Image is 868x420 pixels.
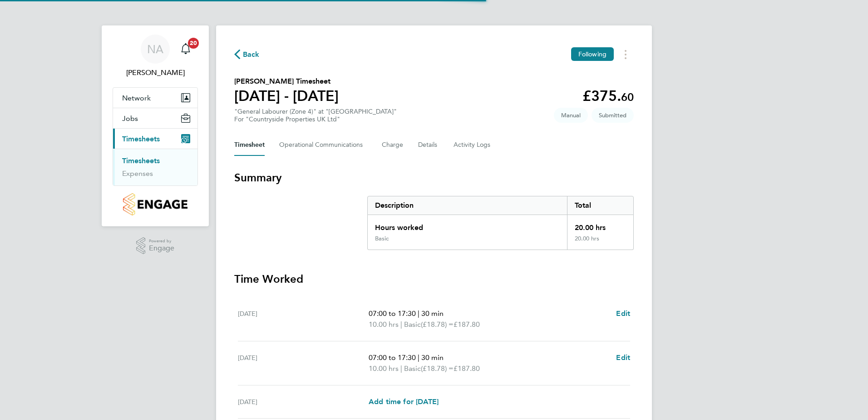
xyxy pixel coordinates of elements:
[243,49,260,60] span: Back
[113,193,198,215] a: Go to home page
[177,35,195,64] a: 20
[454,320,480,329] span: £187.80
[400,364,402,373] span: |
[382,134,404,156] button: Charge
[238,352,369,374] div: [DATE]
[234,272,634,286] h3: Time Worked
[368,196,567,215] div: Description
[554,108,588,123] span: This timesheet was manually created.
[122,156,160,165] a: Timesheets
[616,309,630,318] span: Edit
[149,245,174,252] span: Engage
[616,352,630,363] a: Edit
[234,76,339,87] h2: [PERSON_NAME] Timesheet
[122,135,160,143] span: Timesheets
[421,309,444,318] span: 30 min
[454,134,492,156] button: Activity Logs
[123,193,187,215] img: countryside-properties-logo-retina.png
[122,114,138,123] span: Jobs
[578,50,607,58] span: Following
[238,308,369,330] div: [DATE]
[234,170,634,185] h3: Summary
[234,108,397,123] div: "General Labourer (Zone 4)" at "[GEOGRAPHIC_DATA]"
[375,235,389,242] div: Basic
[113,129,197,149] button: Timesheets
[149,237,174,245] span: Powered by
[238,396,369,407] div: [DATE]
[567,235,633,250] div: 20.00 hrs
[113,108,197,128] button: Jobs
[418,353,419,362] span: |
[147,43,163,55] span: NA
[113,88,197,108] button: Network
[234,49,260,60] button: Back
[136,237,175,255] a: Powered byEngage
[122,169,153,178] a: Expenses
[454,364,480,373] span: £187.80
[369,396,439,407] a: Add time for [DATE]
[369,309,416,318] span: 07:00 to 17:30
[567,196,633,215] div: Total
[368,215,567,235] div: Hours worked
[421,320,454,329] span: (£18.78) =
[113,149,197,185] div: Timesheets
[234,115,397,123] div: For "Countryside Properties UK Ltd"
[571,47,614,61] button: Following
[113,35,198,78] a: NA[PERSON_NAME]
[188,38,199,49] span: 20
[279,134,367,156] button: Operational Communications
[617,47,634,61] button: Timesheets Menu
[369,397,439,406] span: Add time for [DATE]
[418,134,439,156] button: Details
[616,353,630,362] span: Edit
[582,87,634,105] app-decimal: £375.
[418,309,419,318] span: |
[234,134,265,156] button: Timesheet
[400,320,402,329] span: |
[616,308,630,319] a: Edit
[404,363,421,374] span: Basic
[621,90,634,104] span: 60
[592,108,634,123] span: This timesheet is Submitted.
[421,353,444,362] span: 30 min
[367,196,634,250] div: Summary
[421,364,454,373] span: (£18.78) =
[234,87,339,105] h1: [DATE] - [DATE]
[567,215,633,235] div: 20.00 hrs
[369,364,399,373] span: 10.00 hrs
[404,319,421,330] span: Basic
[369,320,399,329] span: 10.00 hrs
[102,25,209,226] nav: Main navigation
[122,94,151,102] span: Network
[369,353,416,362] span: 07:00 to 17:30
[113,67,198,78] span: Nabeel Anwar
